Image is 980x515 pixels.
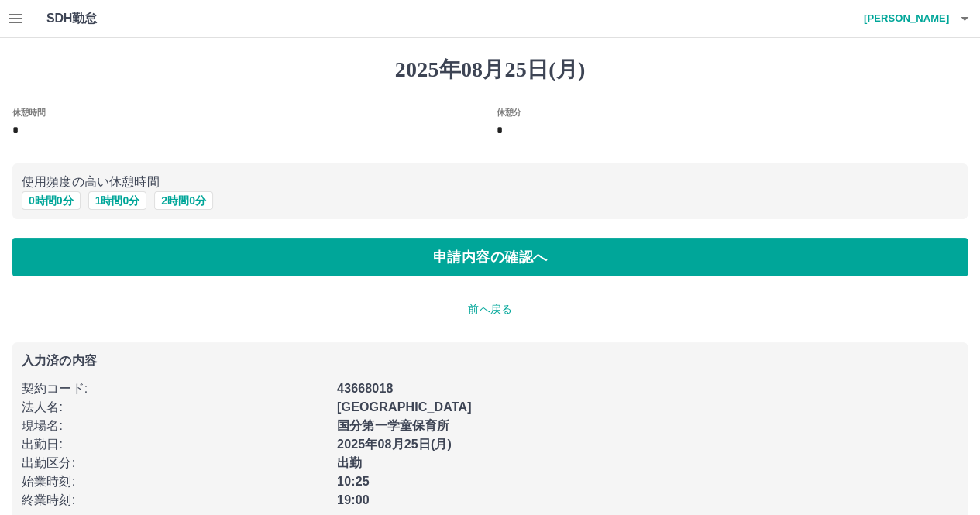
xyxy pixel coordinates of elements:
p: 入力済の内容 [22,355,958,367]
b: 10:25 [337,475,370,488]
p: 契約コード : [22,379,328,398]
p: 前へ戻る [12,301,968,318]
b: 19:00 [337,493,370,506]
p: 法人名 : [22,398,328,417]
b: 国分第一学童保育所 [337,419,449,432]
p: 使用頻度の高い休憩時間 [22,173,958,191]
button: 申請内容の確認へ [12,238,968,276]
button: 0時間0分 [22,191,81,210]
p: 始業時刻 : [22,472,328,491]
label: 休憩分 [497,106,521,118]
p: 出勤日 : [22,435,328,454]
b: 出勤 [337,456,362,469]
h1: 2025年08月25日(月) [12,57,968,83]
b: 43668018 [337,382,393,395]
button: 2時間0分 [154,191,213,210]
p: 終業時刻 : [22,491,328,510]
p: 出勤区分 : [22,454,328,472]
button: 1時間0分 [88,191,147,210]
b: [GEOGRAPHIC_DATA] [337,400,472,414]
p: 現場名 : [22,417,328,435]
b: 2025年08月25日(月) [337,438,452,451]
label: 休憩時間 [12,106,45,118]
